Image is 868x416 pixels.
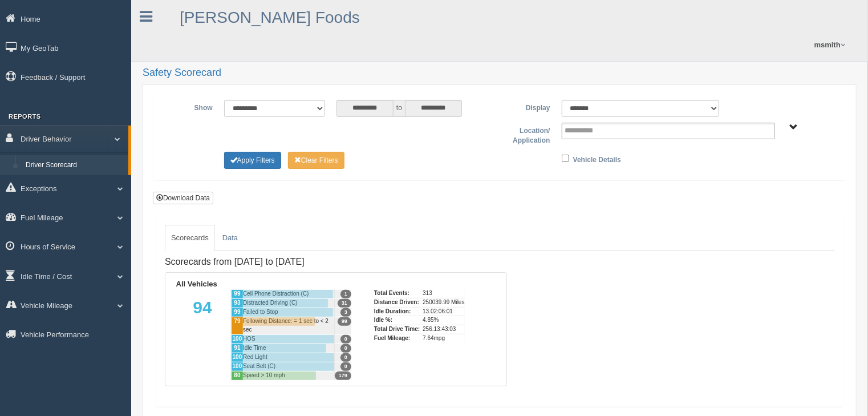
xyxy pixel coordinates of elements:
[231,371,243,380] div: 80
[21,155,128,176] a: Driver Scorecard
[423,325,464,334] div: 256.13:43:03
[423,307,464,316] div: 13.02:06:01
[338,317,351,326] span: 99
[374,334,420,343] div: Fuel Mileage:
[231,353,243,362] div: 100
[374,316,420,325] div: Idle %:
[231,317,243,334] div: 79
[180,9,360,26] a: [PERSON_NAME] Foods
[165,257,507,267] h4: Scorecards from [DATE] to [DATE]
[340,335,351,344] span: 0
[374,298,420,307] div: Distance Driven:
[500,123,556,146] label: Location/ Application
[176,280,217,288] b: All Vehicles
[423,298,464,307] div: 250039.99 Miles
[174,289,231,380] div: 94
[231,344,243,353] div: 91
[500,100,556,114] label: Display
[231,289,243,298] div: 99
[374,289,420,298] div: Total Events:
[374,307,420,316] div: Idle Duration:
[340,308,351,317] span: 3
[165,225,215,251] a: Scorecards
[231,298,243,308] div: 93
[288,152,344,169] button: Change Filter Options
[809,29,851,61] a: msmith
[340,353,351,362] span: 0
[231,334,243,344] div: 100
[340,290,351,298] span: 1
[162,100,218,114] label: Show
[231,362,243,371] div: 100
[231,308,243,317] div: 99
[338,299,351,308] span: 31
[423,334,464,343] div: 7.64mpg
[335,371,351,380] span: 179
[423,316,464,325] div: 4.85%
[340,344,351,353] span: 0
[224,152,281,169] button: Change Filter Options
[573,152,621,165] label: Vehicle Details
[423,289,464,298] div: 313
[340,362,351,371] span: 0
[153,192,213,204] button: Download Data
[216,225,244,251] a: Data
[394,100,405,117] span: to
[374,325,420,334] div: Total Drive Time:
